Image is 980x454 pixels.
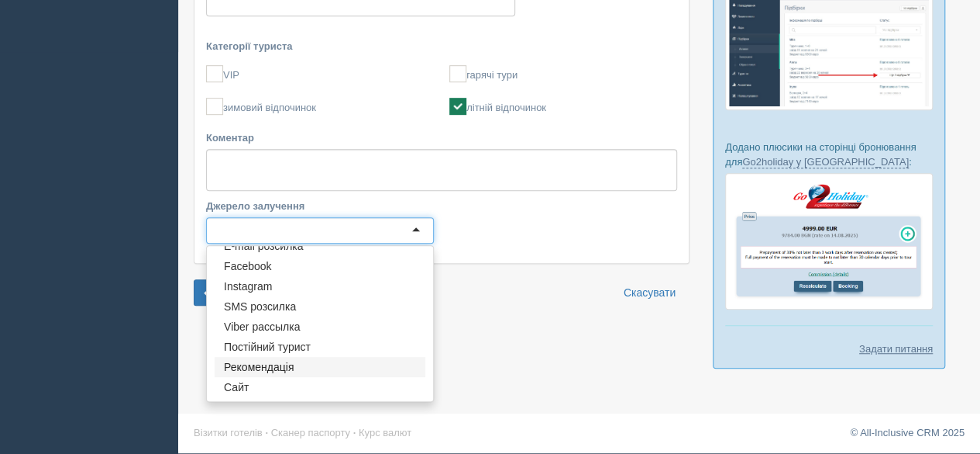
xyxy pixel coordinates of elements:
[215,276,425,296] div: Instagram
[215,236,425,256] div: E-mail розсилка
[206,98,434,115] label: зимовий відпочинок
[194,427,263,438] a: Візитки готелів
[449,65,677,82] label: гарячі тури
[215,256,425,276] div: Facebook
[215,357,425,377] div: Рекомендація
[206,130,677,145] label: Коментар
[725,173,933,310] img: go2holiday-proposal-for-travel-agency.png
[206,199,434,213] label: Джерело залучення
[215,296,425,317] div: SMS розсилка
[353,427,356,438] span: ·
[725,140,933,169] p: Додано плюсики на сторінці бронювання для :
[742,156,909,168] a: Go2holiday у [GEOGRAPHIC_DATA]
[206,39,677,54] label: Категорії туриста
[265,427,268,438] span: ·
[215,317,425,337] div: Viber рассылка
[359,427,411,438] a: Курс валют
[215,377,425,397] div: Сайт
[194,279,310,306] button: Оновити туриста
[206,65,434,82] label: VIP
[215,337,425,357] div: Постійний турист
[271,427,350,438] a: Сканер паспорту
[614,279,686,306] a: Скасувати
[850,427,965,438] a: © All-Inclusive CRM 2025
[859,341,933,356] a: Задати питання
[449,98,677,115] label: літній відпочинок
